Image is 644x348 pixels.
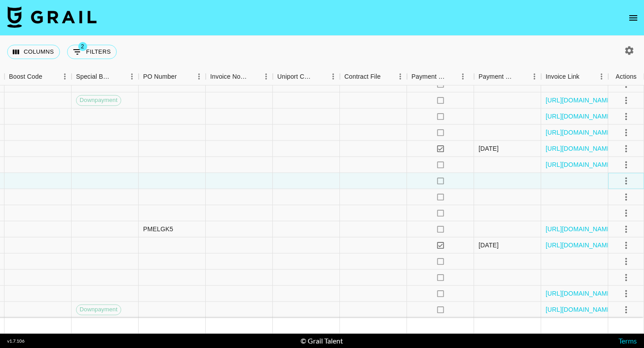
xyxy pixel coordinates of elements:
button: Show filters [67,45,117,59]
a: [URL][DOMAIN_NAME] [546,160,613,169]
div: © Grail Talent [301,336,343,345]
button: Menu [259,70,273,83]
button: select merge strategy [619,286,634,301]
div: PO Number [139,68,206,85]
button: select merge strategy [619,76,634,92]
span: 2 [78,42,87,51]
button: Menu [125,70,139,83]
div: Contract File [344,68,381,85]
button: Sort [446,70,459,83]
a: [URL][DOMAIN_NAME] [546,241,613,250]
button: select merge strategy [619,109,634,124]
div: Uniport Contact Email [273,68,340,85]
div: Payment Sent [411,68,446,85]
button: Menu [58,70,72,83]
button: Menu [528,70,541,83]
button: select merge strategy [619,173,634,188]
img: Grail Talent [7,6,97,28]
button: select merge strategy [619,270,634,285]
div: v 1.7.106 [7,338,25,344]
div: PO Number [143,68,177,85]
button: Sort [113,70,125,83]
div: Boost Code [9,68,42,85]
div: Special Booking Type [76,68,113,85]
a: [URL][DOMAIN_NAME] [546,144,613,153]
button: select merge strategy [619,125,634,140]
button: Sort [515,70,528,83]
div: Invoice Link [541,68,608,85]
div: Payment Sent Date [479,68,515,85]
button: Sort [177,70,189,83]
button: open drawer [624,9,642,27]
button: Menu [326,70,340,83]
div: 10/6/2025 [479,144,499,153]
div: Payment Sent [407,68,474,85]
div: Contract File [340,68,407,85]
button: select merge strategy [619,189,634,204]
a: [URL][DOMAIN_NAME] [546,128,613,137]
button: select merge strategy [619,93,634,108]
button: Menu [595,70,608,83]
div: Payment Sent Date [474,68,541,85]
a: [URL][DOMAIN_NAME] [546,305,613,314]
button: select merge strategy [619,157,634,172]
button: Sort [580,70,592,83]
button: select merge strategy [619,254,634,269]
button: select merge strategy [619,205,634,221]
div: Boost Code [4,68,72,85]
button: select merge strategy [619,141,634,156]
button: Menu [456,70,470,83]
div: Actions [608,68,644,85]
a: [URL][DOMAIN_NAME] [546,112,613,121]
button: Menu [192,70,206,83]
button: Sort [247,70,259,83]
button: Select columns [7,45,60,59]
button: select merge strategy [619,238,634,253]
a: [URL][DOMAIN_NAME] [546,225,613,233]
span: Downpayment [76,306,121,314]
button: select merge strategy [619,221,634,237]
div: Invoice Notes [210,68,247,85]
a: [URL][DOMAIN_NAME] [546,96,613,105]
div: Actions [616,68,637,85]
button: Sort [314,70,326,83]
button: select merge strategy [619,302,634,317]
div: Special Booking Type [72,68,139,85]
div: Invoice Notes [206,68,273,85]
div: Invoice Link [546,68,580,85]
div: PMELGK5 [143,225,173,233]
button: Menu [394,70,407,83]
div: 10/6/2025 [479,241,499,250]
a: [URL][DOMAIN_NAME] [546,289,613,298]
a: Terms [619,336,637,345]
div: Uniport Contact Email [277,68,314,85]
span: Downpayment [76,96,121,105]
button: Sort [42,70,55,83]
button: Sort [381,70,393,83]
